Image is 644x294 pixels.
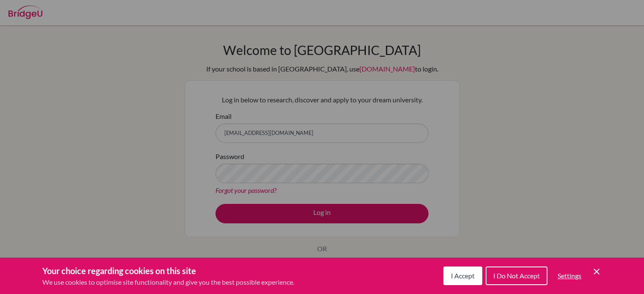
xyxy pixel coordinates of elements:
[443,267,482,285] button: I Accept
[486,267,547,285] button: I Do Not Accept
[493,272,540,280] span: I Do Not Accept
[451,272,475,280] span: I Accept
[42,264,294,277] h3: Your choice regarding cookies on this site
[42,277,294,287] p: We use cookies to optimise site functionality and give you the best possible experience.
[558,272,581,280] span: Settings
[591,267,602,277] button: Save and close
[551,267,588,284] button: Settings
